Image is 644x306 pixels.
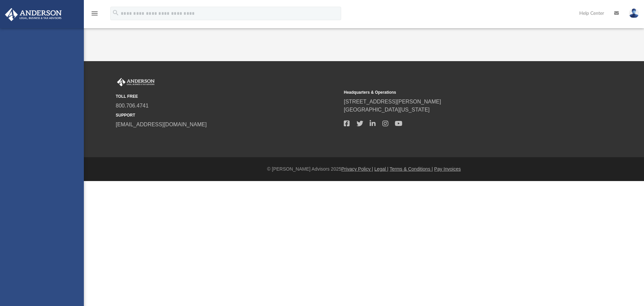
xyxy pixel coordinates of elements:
i: search [112,9,119,16]
a: [EMAIL_ADDRESS][DOMAIN_NAME] [116,122,207,127]
img: Anderson Advisors Platinum Portal [3,8,64,21]
small: Headquarters & Operations [344,89,567,95]
a: Terms & Conditions | [390,166,433,172]
div: © [PERSON_NAME] Advisors 2025 [84,166,644,173]
i: menu [91,9,99,17]
a: menu [91,13,99,17]
img: User Pic [629,8,639,18]
a: Pay Invoices [434,166,461,172]
a: Legal | [374,166,388,172]
small: TOLL FREE [116,93,339,99]
a: [GEOGRAPHIC_DATA][US_STATE] [344,107,430,113]
small: SUPPORT [116,112,339,118]
a: [STREET_ADDRESS][PERSON_NAME] [344,99,441,104]
a: Privacy Policy | [341,166,373,172]
a: 800.706.4741 [116,103,149,108]
img: Anderson Advisors Platinum Portal [116,78,156,87]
